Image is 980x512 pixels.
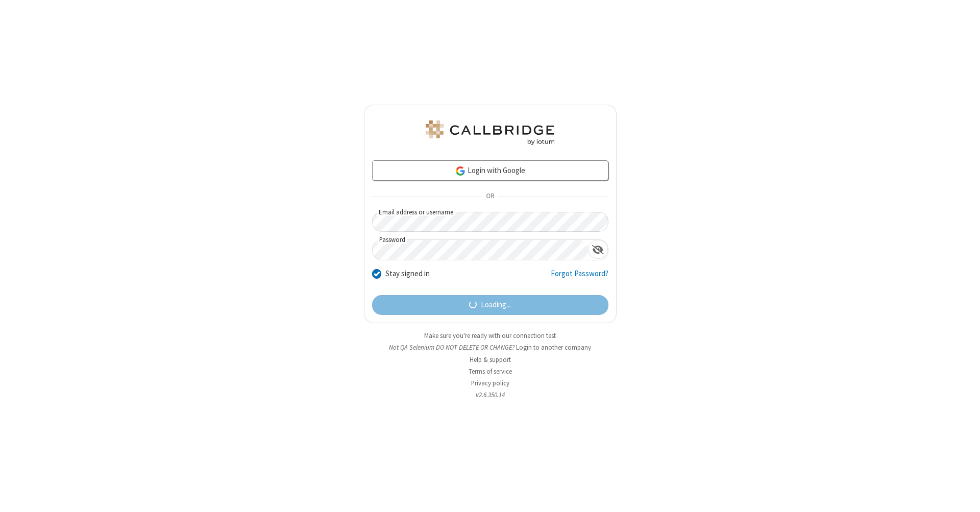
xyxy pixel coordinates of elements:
a: Help & support [470,355,511,364]
a: Terms of service [469,367,512,376]
a: Make sure you're ready with our connection test [424,331,556,340]
input: Password [373,240,588,260]
li: v2.6.350.14 [364,390,617,400]
li: Not QA Selenium DO NOT DELETE OR CHANGE? [364,343,617,352]
button: Loading... [372,295,608,315]
label: Stay signed in [385,268,430,280]
a: Login with Google [372,160,608,181]
img: google-icon.png [455,165,466,177]
img: QA Selenium DO NOT DELETE OR CHANGE [424,120,556,145]
a: Privacy policy [471,379,509,387]
a: Forgot Password? [551,268,608,287]
span: Loading... [481,299,511,311]
div: Show password [588,240,608,259]
input: Email address or username [372,212,608,232]
span: OR [482,189,498,204]
button: Login to another company [516,343,591,352]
